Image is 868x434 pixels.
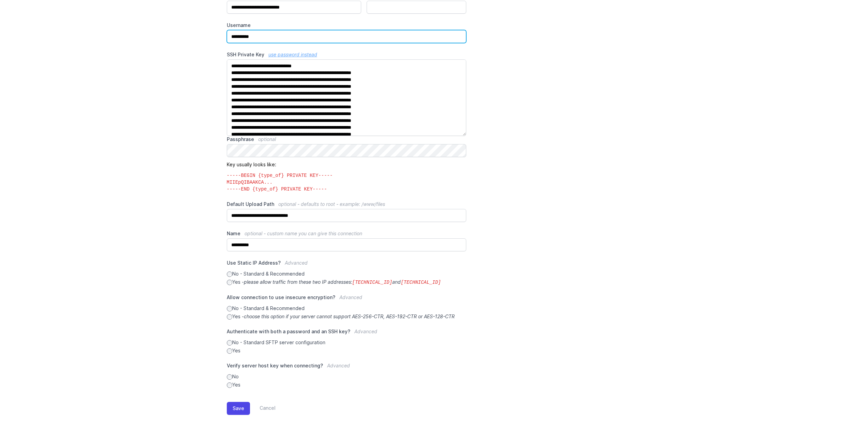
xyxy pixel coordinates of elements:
[227,168,467,193] code: -----BEGIN {type_of} PRIVATE KEY----- MIIEpQIBAAKCA... -----END {type_of} PRIVATE KEY-----
[227,339,467,346] label: No - Standard SFTP server configuration
[227,51,467,58] label: SSH Private Key
[227,340,232,346] input: No - Standard SFTP server configuration
[227,314,232,320] input: Yes -choose this option if your server cannot support AES-256-CTR, AES-192-CTR or AES-128-CTR
[227,402,250,415] button: Save
[245,230,362,236] span: optional - custom name you can give this connection
[227,348,232,354] input: Yes
[834,400,860,426] iframe: Drift Widget Chat Controller
[268,52,317,57] a: use password instead
[227,313,467,320] label: Yes -
[227,347,467,354] label: Yes
[227,374,232,380] input: No
[227,328,467,339] label: Authenticate with both a password and an SSH key?
[339,294,362,300] span: Advanced
[227,382,232,388] input: Yes
[244,313,455,319] i: choose this option if your server cannot support AES-256-CTR, AES-192-CTR or AES-128-CTR
[227,270,467,277] label: No - Standard & Recommended
[227,362,467,373] label: Verify server host key when connecting?
[227,22,467,29] label: Username
[227,381,467,388] label: Yes
[227,136,467,143] label: Passphrase
[327,363,350,368] span: Advanced
[227,373,467,380] label: No
[244,279,441,285] i: please allow traffic from these two IP addresses: and
[227,157,467,193] p: Key usually looks like:
[227,280,232,285] input: Yes -please allow traffic from these two IP addresses:[TECHNICAL_ID]and[TECHNICAL_ID]
[250,402,276,415] a: Cancel
[285,260,308,266] span: Advanced
[227,271,232,277] input: No - Standard & Recommended
[258,136,276,142] span: optional
[227,279,467,286] label: Yes -
[401,280,441,285] code: [TECHNICAL_ID]
[352,280,393,285] code: [TECHNICAL_ID]
[227,305,467,312] label: No - Standard & Recommended
[227,294,467,305] label: Allow connection to use insecure encryption?
[354,328,377,334] span: Advanced
[227,306,232,311] input: No - Standard & Recommended
[227,230,467,237] label: Name
[227,201,467,208] label: Default Upload Path
[278,201,385,207] span: optional - defaults to root - example: /www/files
[227,260,467,270] label: Use Static IP Address?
